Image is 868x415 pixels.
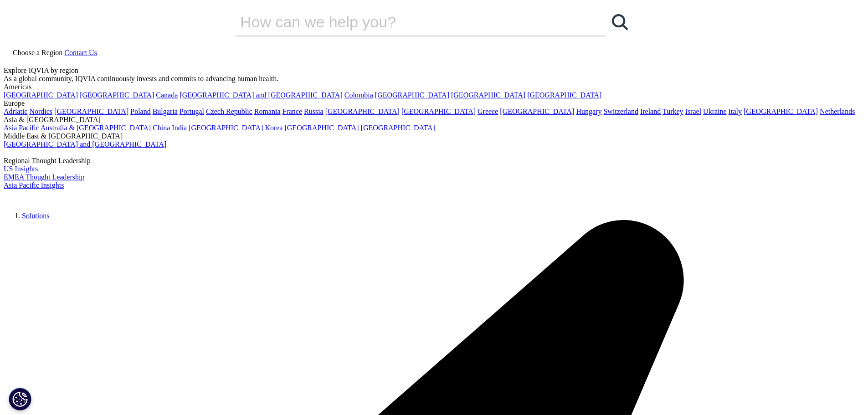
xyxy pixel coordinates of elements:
div: Explore IQVIA by region [4,67,864,75]
a: Czech Republic [206,108,252,115]
a: [GEOGRAPHIC_DATA] [189,124,263,132]
a: [GEOGRAPHIC_DATA] [4,91,78,99]
a: China [153,124,170,132]
a: Canada [156,91,178,99]
a: EMEA Thought Leadership [4,173,84,181]
a: Switzerland [603,108,638,115]
a: [GEOGRAPHIC_DATA] [325,108,400,115]
button: Cookies Settings [9,388,31,410]
a: [GEOGRAPHIC_DATA] [451,91,525,99]
a: Australia & [GEOGRAPHIC_DATA] [41,124,151,132]
a: Greece [478,108,498,115]
a: [GEOGRAPHIC_DATA] [54,108,128,115]
a: France [282,108,303,115]
div: Americas [4,83,864,91]
a: Italy [729,108,742,115]
a: Asia Pacific Insights [4,181,64,189]
div: Regional Thought Leadership [4,157,864,165]
a: [GEOGRAPHIC_DATA] [80,91,154,99]
a: Poland [130,108,150,115]
a: [GEOGRAPHIC_DATA] [284,124,359,132]
a: Portugal [180,108,204,115]
a: India [172,124,187,132]
a: Israel [685,108,702,115]
a: [GEOGRAPHIC_DATA] [744,108,818,115]
a: [GEOGRAPHIC_DATA] and [GEOGRAPHIC_DATA] [180,91,342,99]
span: Choose a Region [13,49,62,56]
a: Netherlands [820,108,855,115]
a: Asia Pacific [4,124,39,132]
a: Ukraine [703,108,727,115]
input: Search [235,8,580,36]
svg: Search [612,14,628,30]
a: Turkey [663,108,683,115]
a: Colombia [344,91,373,99]
a: [GEOGRAPHIC_DATA] [527,91,601,99]
a: Russia [304,108,324,115]
a: Romania [254,108,281,115]
div: Middle East & [GEOGRAPHIC_DATA] [4,132,864,140]
a: [GEOGRAPHIC_DATA] [361,124,435,132]
a: Korea [265,124,282,132]
div: Europe [4,99,864,108]
a: Adriatic [4,108,27,115]
a: Search [606,8,633,36]
a: Hungary [576,108,601,115]
a: [GEOGRAPHIC_DATA] [500,108,574,115]
div: As a global community, IQVIA continuously invests and commits to advancing human health. [4,75,864,83]
img: IQVIA Healthcare Information Technology and Pharma Clinical Research Company [4,190,77,203]
a: Solutions [22,212,49,220]
a: Contact Us [64,49,97,56]
a: Bulgaria [153,108,178,115]
a: Nordics [29,108,52,115]
a: [GEOGRAPHIC_DATA] and [GEOGRAPHIC_DATA] [4,140,166,148]
a: [GEOGRAPHIC_DATA] [401,108,476,115]
a: [GEOGRAPHIC_DATA] [375,91,449,99]
div: Asia & [GEOGRAPHIC_DATA] [4,116,864,124]
a: US Insights [4,165,38,173]
a: Ireland [640,108,661,115]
